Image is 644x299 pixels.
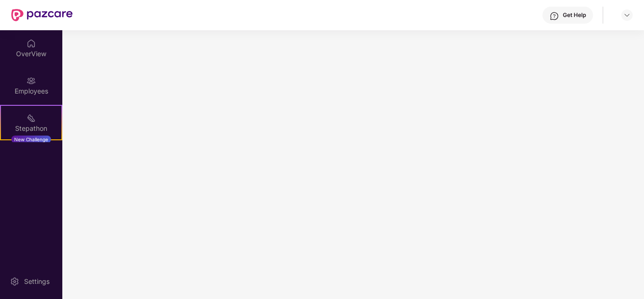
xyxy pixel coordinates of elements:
[563,11,586,19] div: Get Help
[26,39,36,48] img: svg+xml;base64,PHN2ZyBpZD0iSG9tZSIgeG1sbnM9Imh0dHA6Ly93d3cudzMub3JnLzIwMDAvc3ZnIiB3aWR0aD0iMjAiIG...
[11,136,51,143] div: New Challenge
[1,124,61,133] div: Stepathon
[11,9,73,21] img: New Pazcare Logo
[10,277,19,286] img: svg+xml;base64,PHN2ZyBpZD0iU2V0dGluZy0yMHgyMCIgeG1sbnM9Imh0dHA6Ly93d3cudzMub3JnLzIwMDAvc3ZnIiB3aW...
[550,11,559,21] img: svg+xml;base64,PHN2ZyBpZD0iSGVscC0zMngzMiIgeG1sbnM9Imh0dHA6Ly93d3cudzMub3JnLzIwMDAvc3ZnIiB3aWR0aD...
[623,11,631,19] img: svg+xml;base64,PHN2ZyBpZD0iRHJvcGRvd24tMzJ4MzIiIHhtbG5zPSJodHRwOi8vd3d3LnczLm9yZy8yMDAwL3N2ZyIgd2...
[26,113,36,123] img: svg+xml;base64,PHN2ZyB4bWxucz0iaHR0cDovL3d3dy53My5vcmcvMjAwMC9zdmciIHdpZHRoPSIyMSIgaGVpZ2h0PSIyMC...
[21,277,52,286] div: Settings
[26,76,36,85] img: svg+xml;base64,PHN2ZyBpZD0iRW1wbG95ZWVzIiB4bWxucz0iaHR0cDovL3d3dy53My5vcmcvMjAwMC9zdmciIHdpZHRoPS...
